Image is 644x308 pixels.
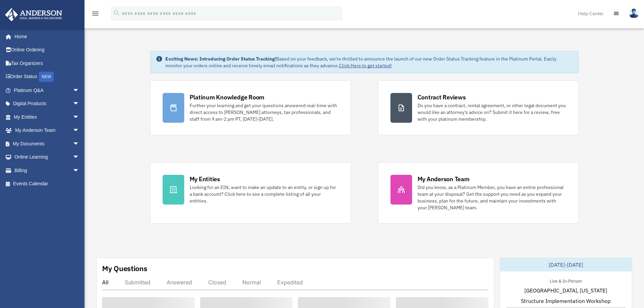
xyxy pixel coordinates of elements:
a: Online Ordering [5,43,90,57]
a: My Anderson Team Did you know, as a Platinum Member, you have an entire professional team at your... [378,162,579,223]
img: User Pic [629,8,639,18]
span: Structure Implementation Workshop [521,297,611,305]
span: arrow_drop_down [73,110,86,124]
div: All [102,279,109,286]
div: Platinum Knowledge Room [190,93,265,101]
a: Events Calendar [5,177,90,191]
div: My Entities [190,175,220,183]
a: Click Here to get started! [339,63,392,69]
a: My Documentsarrow_drop_down [5,137,90,150]
div: Answered [167,279,192,286]
div: Do you have a contract, rental agreement, or other legal document you would like an attorney's ad... [418,102,566,122]
a: menu [91,12,99,18]
div: Submitted [125,279,150,286]
div: Closed [208,279,226,286]
i: search [113,9,120,17]
a: Contract Reviews Do you have a contract, rental agreement, or other legal document you would like... [378,80,579,135]
a: Platinum Q&Aarrow_drop_down [5,84,90,97]
a: Home [5,30,86,43]
div: Expedited [277,279,303,286]
div: NEW [39,72,54,82]
a: Tax Organizers [5,56,90,70]
a: My Entitiesarrow_drop_down [5,110,90,124]
div: Based on your feedback, we're thrilled to announce the launch of our new Order Status Tracking fe... [165,55,573,69]
div: Looking for an EIN, want to make an update to an entity, or sign up for a bank account? Click her... [190,184,338,204]
div: Contract Reviews [418,93,466,101]
strong: Exciting News: Introducing Order Status Tracking! [165,56,276,62]
div: My Anderson Team [418,175,470,183]
a: My Entities Looking for an EIN, want to make an update to an entity, or sign up for a bank accoun... [150,162,351,223]
div: Further your learning and get your questions answered real-time with direct access to [PERSON_NAM... [190,102,338,122]
span: arrow_drop_down [73,97,86,111]
div: My Questions [102,263,147,274]
img: Anderson Advisors Platinum Portal [3,8,64,21]
a: Order StatusNEW [5,70,90,84]
span: arrow_drop_down [73,164,86,177]
div: Normal [242,279,261,286]
a: Billingarrow_drop_down [5,164,90,177]
span: arrow_drop_down [73,137,86,151]
span: arrow_drop_down [73,84,86,97]
i: menu [91,9,99,18]
div: Live & In-Person [544,277,587,284]
span: [GEOGRAPHIC_DATA], [US_STATE] [524,286,607,294]
a: Online Learningarrow_drop_down [5,150,90,164]
a: Digital Productsarrow_drop_down [5,97,90,111]
div: [DATE]-[DATE] [500,258,632,271]
a: Platinum Knowledge Room Further your learning and get your questions answered real-time with dire... [150,80,351,135]
span: arrow_drop_down [73,124,86,138]
span: arrow_drop_down [73,150,86,164]
div: Did you know, as a Platinum Member, you have an entire professional team at your disposal? Get th... [418,184,566,211]
a: My Anderson Teamarrow_drop_down [5,124,90,137]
